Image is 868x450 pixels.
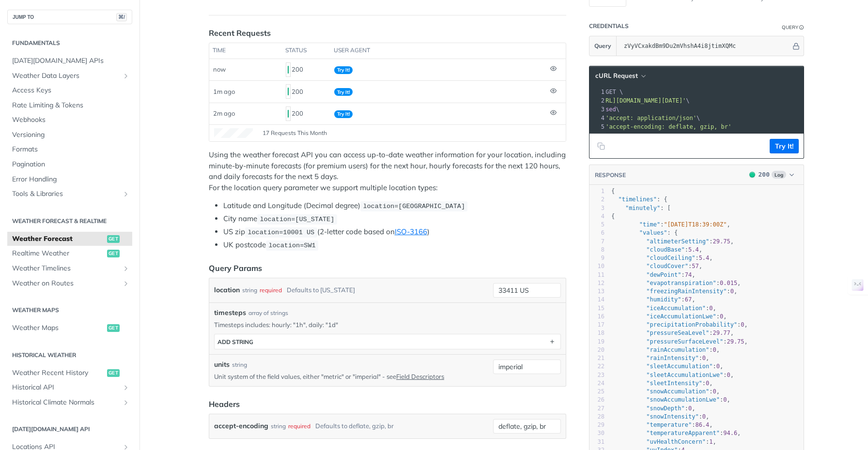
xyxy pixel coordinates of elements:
[594,170,626,180] button: RESPONSE
[772,171,786,179] span: Log
[688,246,699,253] span: 5.4
[646,430,720,436] span: "temperatureApparent"
[223,213,566,225] li: City name
[713,238,730,245] span: 29.75
[646,280,716,286] span: "evapotranspiration"
[706,380,709,387] span: 0
[248,309,288,317] div: array of strings
[611,205,671,211] span: : [
[7,321,132,335] a: Weather Mapsget
[702,413,706,420] span: 0
[646,380,702,387] span: "sleetIntensity"
[611,330,734,336] span: : ,
[287,283,355,297] div: Defaults to [US_STATE]
[611,238,734,245] span: : ,
[7,157,132,172] a: Pagination
[589,338,604,346] div: 19
[611,288,737,295] span: : ,
[286,61,326,78] div: 200
[611,363,723,370] span: : ,
[223,240,566,251] li: UK postcode
[214,308,246,318] span: timesteps
[7,217,132,225] h2: Weather Forecast & realtime
[7,128,132,142] a: Versioning
[589,371,604,379] div: 23
[589,296,604,304] div: 14
[646,288,727,295] span: "freezingRainIntensity"
[611,430,741,436] span: : ,
[713,346,716,353] span: 0
[214,360,230,370] label: units
[589,287,604,296] div: 13
[7,276,132,291] a: Weather on RoutesShow subpages for Weather on Routes
[12,368,105,378] span: Weather Recent History
[7,425,132,434] h2: [DATE][DOMAIN_NAME] API
[7,113,132,127] a: Webhooks
[242,283,257,297] div: string
[646,396,720,403] span: "snowAccumulationLwe"
[260,283,282,297] div: required
[12,145,130,154] span: Formats
[7,246,132,261] a: Realtime Weatherget
[646,305,706,312] span: "iceAccumulation"
[330,43,546,59] th: user agent
[611,221,730,228] span: : ,
[213,65,226,73] span: now
[7,380,132,395] a: Historical APIShow subpages for Historical API
[215,334,560,349] button: ADD string
[7,187,132,201] a: Tools & LibrariesShow subpages for Tools & Libraries
[589,229,604,237] div: 6
[223,226,566,238] li: US zip (2-letter code based on )
[589,354,604,362] div: 21
[12,101,130,110] span: Rate Limiting & Tokens
[260,216,334,223] span: location=[US_STATE]
[12,279,120,288] span: Weather on Routes
[213,88,235,95] span: 1m ago
[263,129,327,137] span: 17 Requests This Month
[315,419,394,433] div: Defaults to deflate, gzip, br
[589,204,604,212] div: 3
[107,369,120,377] span: get
[214,320,561,329] p: Timesteps includes: hourly: "1h", daily: "1d"
[557,115,700,121] span: \
[12,264,120,273] span: Weather Timelines
[589,429,604,437] div: 30
[286,83,326,100] div: 200
[646,355,698,361] span: "rainIntensity"
[122,280,130,287] button: Show subpages for Weather on Routes
[214,283,240,297] label: location
[589,238,604,246] div: 7
[7,98,132,113] a: Rate Limiting & Tokens
[646,330,709,336] span: "pressureSeaLevel"
[288,66,289,74] span: 200
[7,306,132,315] h2: Weather Maps
[646,313,716,320] span: "iceAccumulationLwe"
[611,405,696,412] span: : ,
[646,363,713,370] span: "sleetAccumulation"
[611,321,748,328] span: : ,
[709,438,713,445] span: 1
[688,405,692,412] span: 0
[589,114,606,122] div: 4
[589,405,604,413] div: 27
[122,384,130,391] button: Show subpages for Historical API
[282,43,330,59] th: status
[12,249,105,258] span: Realtime Weather
[589,413,604,421] div: 28
[589,279,604,287] div: 12
[611,296,696,303] span: : ,
[209,43,282,59] th: time
[286,105,326,122] div: 200
[248,229,314,236] span: location=10001 US
[589,304,604,313] div: 15
[611,313,727,320] span: : ,
[611,396,730,403] span: : ,
[7,395,132,410] a: Historical Climate NormalsShow subpages for Historical Climate Normals
[595,97,686,104] span: '[URL][DOMAIN_NAME][DATE]'
[589,254,604,262] div: 9
[363,203,465,210] span: location=[GEOGRAPHIC_DATA]
[695,421,709,428] span: 86.4
[589,313,604,321] div: 16
[723,430,737,436] span: 94.6
[12,383,120,392] span: Historical API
